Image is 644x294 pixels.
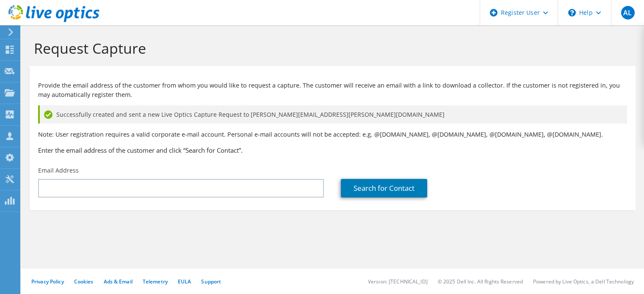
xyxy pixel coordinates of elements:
li: Powered by Live Optics, a Dell Technology [533,278,634,285]
a: Telemetry [143,278,168,285]
a: EULA [178,278,191,285]
a: Search for Contact [341,179,427,198]
li: Version: [TECHNICAL_ID] [368,278,428,285]
a: Support [201,278,221,285]
a: Ads & Email [104,278,133,285]
a: Privacy Policy [31,278,64,285]
span: AL [621,6,635,19]
h3: Enter the email address of the customer and click “Search for Contact”. [38,146,627,155]
label: Email Address [38,166,79,175]
h1: Request Capture [34,39,627,57]
p: Provide the email address of the customer from whom you would like to request a capture. The cust... [38,81,627,99]
p: Note: User registration requires a valid corporate e-mail account. Personal e-mail accounts will ... [38,130,627,139]
span: Successfully created and sent a new Live Optics Capture Request to [PERSON_NAME][EMAIL_ADDRESS][P... [56,110,445,119]
a: Cookies [74,278,94,285]
li: © 2025 Dell Inc. All Rights Reserved [438,278,523,285]
svg: \n [568,9,576,16]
